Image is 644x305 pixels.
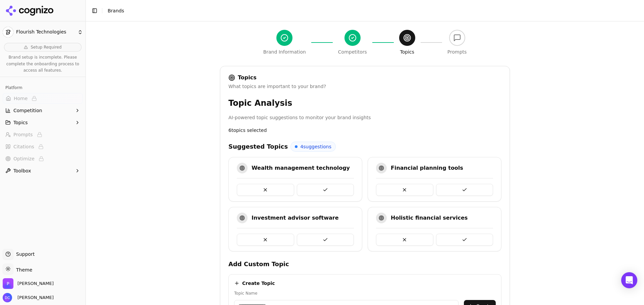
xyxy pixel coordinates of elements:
[13,143,34,150] span: Citations
[228,142,288,151] h4: Suggested Topics
[252,164,350,172] div: Wealth management technology
[17,281,54,287] span: Perrill
[228,83,501,90] div: What topics are important to your brand?
[3,27,13,37] img: Flourish Technologies
[391,164,463,172] div: Financial planning tools
[13,119,28,126] span: Topics
[621,272,637,288] div: Open Intercom Messenger
[3,293,12,302] img: Dan Cole
[447,49,467,55] div: Prompts
[228,74,501,81] div: Topics
[108,8,124,13] span: Brands
[3,278,54,289] button: Open organization switcher
[252,214,339,222] div: Investment advisor software
[234,291,459,296] label: Topic Name
[16,29,75,35] span: Flourish Technologies
[13,107,42,114] span: Competition
[31,45,61,50] span: Setup Required
[108,7,124,14] nav: breadcrumb
[228,114,501,122] p: AI-powered topic suggestions to monitor your brand insights
[13,167,31,174] span: Toolbox
[3,278,13,289] img: Perrill
[13,267,32,273] span: Theme
[338,49,367,55] div: Competitors
[228,127,267,134] span: 6 topics selected
[400,49,415,55] div: Topics
[300,143,331,150] span: 4 suggestions
[3,165,83,176] button: Toolbox
[4,54,82,74] p: Brand setup is incomplete. Please complete the onboarding process to access all features.
[13,251,35,257] span: Support
[3,293,54,302] button: Open user button
[3,105,83,116] button: Competition
[13,155,35,162] span: Optimize
[15,295,54,301] span: [PERSON_NAME]
[263,49,306,55] div: Brand Information
[228,259,501,269] h4: Add Custom Topic
[391,214,468,222] div: Holistic financial services
[3,82,83,93] div: Platform
[242,280,275,287] h4: Create Topic
[13,131,33,138] span: Prompts
[14,95,28,102] span: Home
[228,98,501,108] h3: Topic Analysis
[3,117,83,128] button: Topics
